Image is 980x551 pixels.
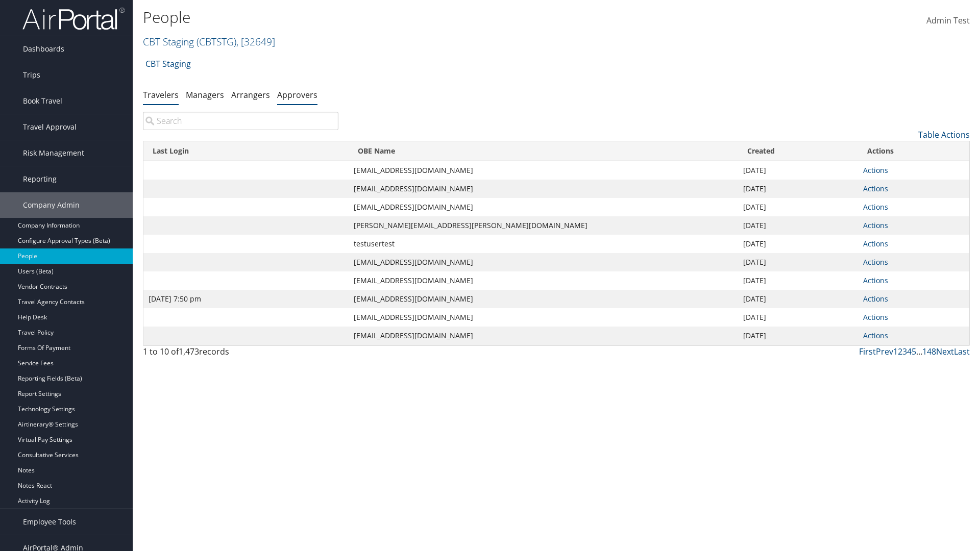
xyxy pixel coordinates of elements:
th: Last Login: activate to sort column ascending [143,141,349,161]
a: Arrangers [231,89,270,101]
a: 148 [922,346,936,357]
a: Actions [863,275,888,285]
td: [DATE] [738,308,858,327]
span: Dashboards [23,36,64,62]
td: [DATE] [738,161,858,180]
input: Search [143,112,338,130]
th: Actions [858,141,969,161]
h1: People [143,7,694,28]
span: Risk Management [23,140,84,166]
a: Actions [863,331,888,340]
a: Actions [863,202,888,212]
a: CBT Staging [145,54,191,74]
td: [EMAIL_ADDRESS][DOMAIN_NAME] [349,290,738,308]
td: [DATE] [738,235,858,253]
span: Trips [23,62,40,88]
span: Book Travel [23,88,62,114]
a: Last [954,346,970,357]
a: Next [936,346,954,357]
a: Actions [863,312,888,322]
span: Admin Test [926,15,970,26]
a: 5 [912,346,916,357]
td: [PERSON_NAME][EMAIL_ADDRESS][PERSON_NAME][DOMAIN_NAME] [349,216,738,235]
a: Travelers [143,89,179,101]
a: Actions [863,165,888,175]
td: [DATE] [738,180,858,198]
td: [EMAIL_ADDRESS][DOMAIN_NAME] [349,198,738,216]
a: 1 [893,346,898,357]
span: Company Admin [23,192,80,218]
a: Prev [876,346,893,357]
td: [DATE] [738,216,858,235]
a: Managers [186,89,224,101]
td: [EMAIL_ADDRESS][DOMAIN_NAME] [349,180,738,198]
span: Travel Approval [23,114,77,140]
img: airportal-logo.png [22,7,125,31]
th: Created: activate to sort column ascending [738,141,858,161]
div: 1 to 10 of records [143,345,338,363]
a: First [859,346,876,357]
span: ( CBTSTG ) [197,35,236,48]
span: … [916,346,922,357]
a: Table Actions [918,129,970,140]
th: OBE Name: activate to sort column ascending [349,141,738,161]
a: Actions [863,257,888,267]
td: [EMAIL_ADDRESS][DOMAIN_NAME] [349,253,738,271]
span: Employee Tools [23,509,76,535]
td: [DATE] [738,198,858,216]
td: [DATE] [738,271,858,290]
a: CBT Staging [143,35,275,48]
a: 3 [902,346,907,357]
a: Actions [863,239,888,248]
a: Actions [863,294,888,304]
td: testusertest [349,235,738,253]
span: 1,473 [179,346,199,357]
td: [EMAIL_ADDRESS][DOMAIN_NAME] [349,271,738,290]
td: [DATE] [738,290,858,308]
a: 4 [907,346,912,357]
a: Approvers [277,89,317,101]
a: Actions [863,184,888,193]
td: [EMAIL_ADDRESS][DOMAIN_NAME] [349,161,738,180]
a: 2 [898,346,902,357]
td: [DATE] [738,327,858,345]
td: [DATE] 7:50 pm [143,290,349,308]
span: Reporting [23,166,57,192]
a: Admin Test [926,5,970,37]
a: Actions [863,220,888,230]
td: [EMAIL_ADDRESS][DOMAIN_NAME] [349,327,738,345]
td: [EMAIL_ADDRESS][DOMAIN_NAME] [349,308,738,327]
td: [DATE] [738,253,858,271]
span: , [ 32649 ] [236,35,275,48]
